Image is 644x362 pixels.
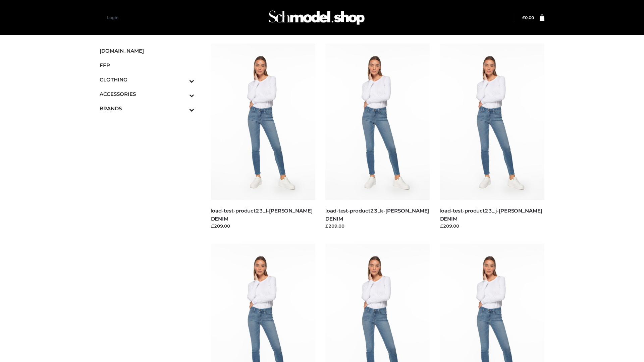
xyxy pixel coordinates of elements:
button: Toggle Submenu [171,101,194,116]
div: £209.00 [440,223,545,229]
a: load-test-product23_k-[PERSON_NAME] DENIM [325,207,429,222]
img: Schmodel Admin 964 [266,4,367,31]
a: CLOTHINGToggle Submenu [100,72,194,87]
span: CLOTHING [100,76,194,83]
a: £0.00 [522,15,534,20]
div: £209.00 [211,223,316,229]
bdi: 0.00 [522,15,534,20]
a: BRANDSToggle Submenu [100,101,194,116]
a: ACCESSORIESToggle Submenu [100,87,194,101]
a: Login [107,15,118,20]
a: load-test-product23_j-[PERSON_NAME] DENIM [440,207,542,222]
a: load-test-product23_l-[PERSON_NAME] DENIM [211,207,313,222]
span: £ [522,15,525,20]
a: [DOMAIN_NAME] [100,44,194,58]
span: ACCESSORIES [100,90,194,98]
a: FFP [100,58,194,72]
button: Toggle Submenu [171,72,194,87]
span: FFP [100,61,194,69]
span: BRANDS [100,105,194,112]
div: £209.00 [325,223,430,229]
button: Toggle Submenu [171,87,194,101]
span: [DOMAIN_NAME] [100,47,194,55]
